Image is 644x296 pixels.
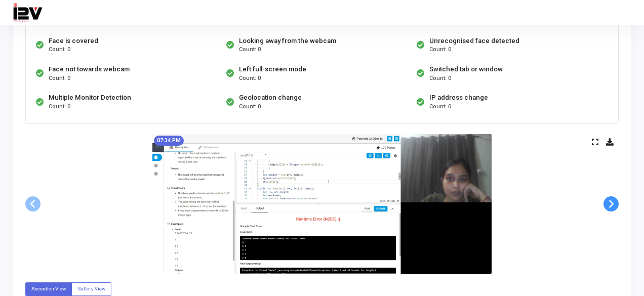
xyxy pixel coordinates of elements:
[429,103,451,111] span: Count: 0
[25,282,72,296] label: Accordion View
[154,136,184,146] mat-chip: 07:34 PM
[239,74,261,83] span: Count: 0
[49,64,130,74] div: Face not towards webcam
[429,36,519,46] div: Unrecognised face detected
[429,46,451,54] span: Count: 0
[239,36,336,46] div: Looking away from the webcam
[429,93,488,103] div: IP address change
[429,64,503,74] div: Switched tab or window
[49,36,98,46] div: Face is covered
[49,46,70,54] span: Count: 0
[239,93,302,103] div: Geolocation change
[49,103,70,111] span: Count: 0
[49,93,131,103] div: Multiple Monitor Detection
[152,134,492,274] img: screenshot-1756649053003.jpeg
[71,282,111,296] label: Gallery View
[429,74,451,83] span: Count: 0
[49,74,70,83] span: Count: 0
[239,64,306,74] div: Left full-screen mode
[13,3,42,23] img: logo
[239,103,261,111] span: Count: 0
[239,46,261,54] span: Count: 0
